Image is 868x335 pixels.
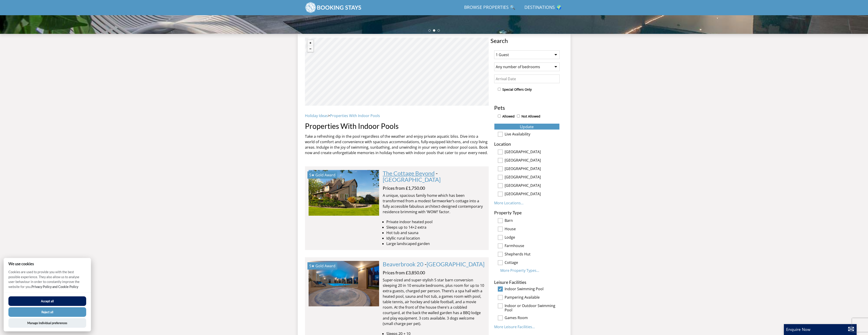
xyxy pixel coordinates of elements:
[505,132,560,137] label: Live Availability
[383,176,441,183] a: [GEOGRAPHIC_DATA]
[305,113,328,118] a: Holiday Ideas
[502,114,515,119] label: Allowed
[494,123,560,130] button: Update
[309,170,379,215] a: 5★ Gold Award
[305,134,489,155] p: Take a refreshing dip in the pool regardless of the weather and enjoy private aquatic bliss. Dive...
[383,261,423,267] a: Beaverbrook 20
[31,285,78,289] a: Privacy Policy and Cookie Policy
[505,287,560,292] label: Indoor Swimming Pool
[386,235,485,241] li: Idyllic rural location
[383,186,485,190] h3: Prices from £1,750.00
[502,87,532,92] label: Special Offers Only
[505,150,560,155] label: [GEOGRAPHIC_DATA]
[505,218,560,223] label: Barn
[523,2,563,13] a: Destinations 🌍
[494,142,560,146] h3: Location
[386,230,485,235] li: Hot tub and sauna
[494,75,560,83] input: Arrival Date
[383,170,435,177] a: The Cottage Beyond
[505,175,560,180] label: [GEOGRAPHIC_DATA]
[4,270,91,292] p: Cookies are used to provide you with the best possible experience. They also allow us to analyse ...
[427,261,485,267] a: [GEOGRAPHIC_DATA]
[494,105,560,111] h3: Pets
[520,124,534,129] span: Update
[505,295,560,300] label: Pampering Available
[505,192,560,197] label: [GEOGRAPHIC_DATA]
[505,235,560,240] label: Lodge
[8,318,86,328] button: Manage Individual preferences
[386,219,485,225] li: Private indoor heated pool
[305,37,489,106] canvas: Map
[315,263,335,268] span: Beaverbrook 20 has been awarded a Gold Award by Visit England
[4,262,91,266] h2: We use cookies
[330,113,380,118] a: Properties With Indoor Pools
[505,158,560,163] label: [GEOGRAPHIC_DATA]
[386,225,485,230] li: Sleeps up to 14+2 extra
[8,296,86,306] button: Accept all
[494,210,560,215] h3: Property Type
[425,261,485,267] span: -
[505,304,560,312] label: Indoor or Outdoor Swimming Pool
[328,113,330,118] span: >
[307,46,313,52] button: Zoom out
[521,114,540,119] label: Not Allowed
[505,252,560,257] label: Shepherds Hut
[494,280,560,285] h5: Leisure Facilities
[494,324,535,329] a: More Leisure Facilities...
[494,200,523,205] a: More Locations...
[383,193,485,215] p: A unique, spacious family home which has been transformed from a modest farmworker’s cottage into...
[383,277,485,326] p: Super-sized and super-stylish 5 star barn conversion sleeping 20 in 10 ensuite bedrooms, plus roo...
[462,2,517,13] a: Browse Properties 🔍
[386,241,485,246] li: Large landscaped garden
[505,183,560,188] label: [GEOGRAPHIC_DATA]
[305,122,489,130] h1: Properties With Indoor Pools
[505,244,560,249] label: Farmhouse
[307,40,313,46] button: Zoom in
[315,172,335,177] span: The Cottage Beyond has been awarded a Gold Award by Visit England
[494,268,560,273] div: More Property Types...
[8,307,86,317] button: Reject all
[305,2,362,13] img: BookingStays
[309,261,379,306] a: 5★ Gold Award
[505,260,560,265] label: Cottage
[505,227,560,232] label: House
[491,37,563,44] span: Search
[505,316,560,321] label: Games Room
[786,326,854,332] p: Enquire Now
[309,263,314,268] span: Beaverbrook 20 has a 5 star rating under the Quality in Tourism Scheme
[309,170,379,215] img: IMG_8059_%281%29.original.jpg
[309,172,314,177] span: The Cottage Beyond has a 5 star rating under the Quality in Tourism Scheme
[383,170,441,183] span: -
[505,167,560,172] label: [GEOGRAPHIC_DATA]
[383,270,485,275] h3: Prices from £3,850.00
[309,261,379,306] img: beaverbrook20-somerset-holiday-home-accomodation-sleeps-sleeping-28.original.jpg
